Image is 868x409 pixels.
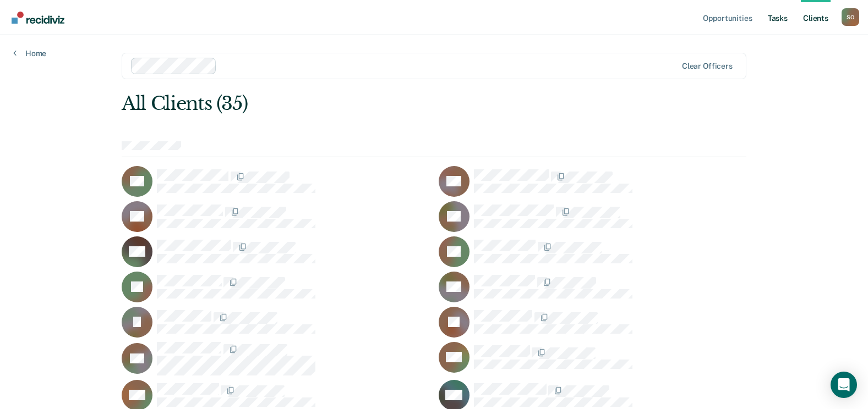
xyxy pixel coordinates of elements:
[122,92,621,115] div: All Clients (35)
[831,372,857,398] div: Open Intercom Messenger
[12,12,64,24] img: Recidiviz
[13,48,46,58] a: Home
[842,8,859,26] div: S O
[842,8,859,26] button: Profile dropdown button
[682,62,733,71] div: Clear officers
